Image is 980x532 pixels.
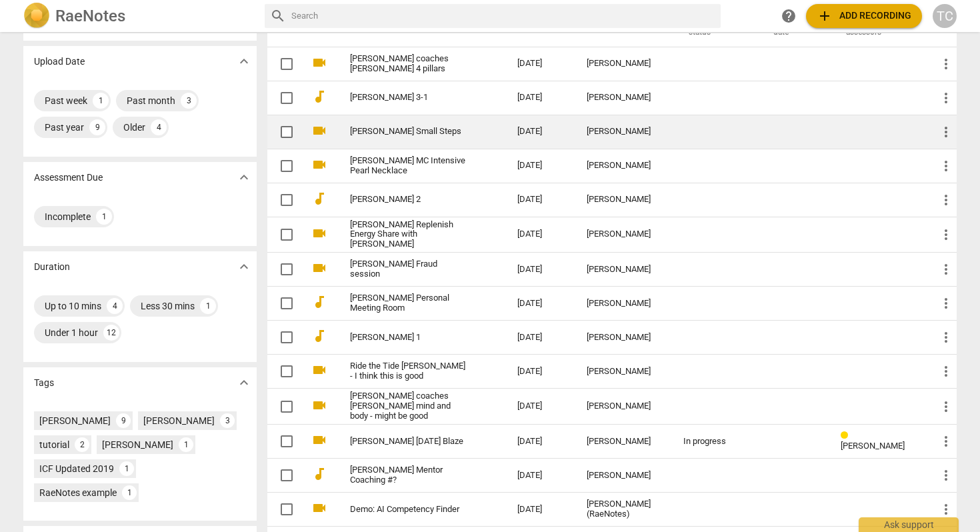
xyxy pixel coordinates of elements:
[683,437,747,447] div: In progress
[938,158,954,174] span: more_vert
[587,59,662,69] div: [PERSON_NAME]
[841,441,905,451] span: [PERSON_NAME]
[102,438,173,451] div: [PERSON_NAME]
[311,89,327,105] span: audiotrack
[938,501,954,517] span: more_vert
[200,298,216,314] div: 1
[311,225,327,241] span: videocam
[45,210,91,223] div: Incomplete
[96,209,112,225] div: 1
[507,389,576,425] td: [DATE]
[350,195,469,205] a: [PERSON_NAME] 2
[507,149,576,183] td: [DATE]
[55,7,125,25] h2: RaeNotes
[116,413,131,428] div: 9
[23,3,254,29] a: LogoRaeNotes
[34,376,54,390] p: Tags
[123,121,145,134] div: Older
[507,217,576,253] td: [DATE]
[507,47,576,81] td: [DATE]
[507,425,576,459] td: [DATE]
[507,253,576,287] td: [DATE]
[39,462,114,475] div: ICF Updated 2019
[507,493,576,527] td: [DATE]
[938,433,954,449] span: more_vert
[587,437,662,447] div: [PERSON_NAME]
[311,157,327,173] span: videocam
[938,467,954,483] span: more_vert
[311,362,327,378] span: videocam
[234,257,254,277] button: Show more
[311,500,327,516] span: videocam
[45,299,101,313] div: Up to 10 mins
[151,119,167,135] div: 4
[350,437,469,447] a: [PERSON_NAME] [DATE] Blaze
[39,438,69,451] div: tutorial
[507,183,576,217] td: [DATE]
[350,259,469,279] a: [PERSON_NAME] Fraud session
[143,414,215,427] div: [PERSON_NAME]
[311,55,327,71] span: videocam
[859,517,959,532] div: Ask support
[938,192,954,208] span: more_vert
[350,391,469,421] a: [PERSON_NAME] coaches [PERSON_NAME] mind and body - might be good
[938,363,954,379] span: more_vert
[350,293,469,313] a: [PERSON_NAME] Personal Meeting Room
[781,8,797,24] span: help
[507,115,576,149] td: [DATE]
[587,499,662,519] div: [PERSON_NAME] (RaeNotes)
[817,8,833,24] span: add
[507,355,576,389] td: [DATE]
[350,220,469,250] a: [PERSON_NAME] Replenish Energy Share with [PERSON_NAME]
[93,93,109,109] div: 1
[45,326,98,339] div: Under 1 hour
[938,295,954,311] span: more_vert
[350,93,469,103] a: [PERSON_NAME] 3-1
[89,119,105,135] div: 9
[236,169,252,185] span: expand_more
[350,505,469,515] a: Demo: AI Competency Finder
[938,227,954,243] span: more_vert
[507,81,576,115] td: [DATE]
[933,4,957,28] button: TC
[311,191,327,207] span: audiotrack
[45,94,87,107] div: Past week
[39,486,117,499] div: RaeNotes example
[311,328,327,344] span: audiotrack
[141,299,195,313] div: Less 30 mins
[311,397,327,413] span: videocam
[938,329,954,345] span: more_vert
[291,5,715,27] input: Search
[587,229,662,239] div: [PERSON_NAME]
[181,93,197,109] div: 3
[234,373,254,393] button: Show more
[841,431,853,441] span: Review status: in progress
[507,321,576,355] td: [DATE]
[587,93,662,103] div: [PERSON_NAME]
[119,461,134,476] div: 1
[122,485,137,500] div: 1
[34,260,70,274] p: Duration
[23,3,50,29] img: Logo
[311,260,327,276] span: videocam
[938,56,954,72] span: more_vert
[938,399,954,415] span: more_vert
[236,375,252,391] span: expand_more
[34,55,85,69] p: Upload Date
[587,367,662,377] div: [PERSON_NAME]
[127,94,175,107] div: Past month
[587,127,662,137] div: [PERSON_NAME]
[236,259,252,275] span: expand_more
[350,54,469,74] a: [PERSON_NAME] coaches [PERSON_NAME] 4 pillars
[817,8,911,24] span: Add recording
[234,167,254,187] button: Show more
[938,261,954,277] span: more_vert
[587,265,662,275] div: [PERSON_NAME]
[179,437,193,452] div: 1
[350,156,469,176] a: [PERSON_NAME] MC Intensive Pearl Necklace
[75,437,89,452] div: 2
[806,4,922,28] button: Upload
[103,325,119,341] div: 12
[938,90,954,106] span: more_vert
